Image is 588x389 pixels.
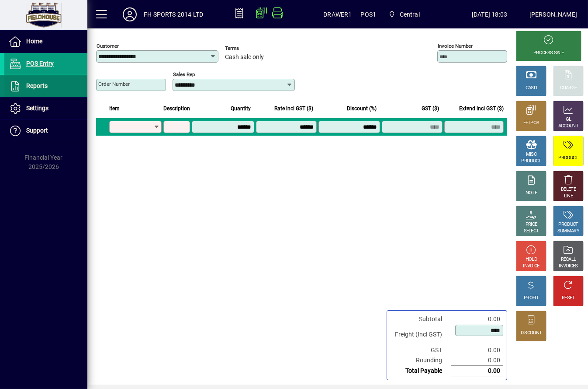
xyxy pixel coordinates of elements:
[526,190,537,196] div: NOTE
[451,355,503,366] td: 0.00
[173,71,195,77] mat-label: Sales rep
[26,127,48,134] span: Support
[560,85,577,91] div: CHARGE
[231,104,251,113] span: Quantity
[144,7,203,21] div: FH SPORTS 2014 LTD
[529,7,577,21] div: [PERSON_NAME]
[523,120,540,126] div: EFTPOS
[26,105,48,112] span: Settings
[524,228,539,235] div: SELECT
[116,7,144,22] button: Profile
[26,60,54,67] span: POS Entry
[526,85,537,91] div: CASH
[422,104,439,113] span: GST ($)
[557,228,579,235] div: SUMMARY
[163,104,190,113] span: Description
[4,75,87,97] a: Reports
[391,324,451,345] td: Freight (Incl GST)
[524,295,539,301] div: PROFIT
[526,151,536,158] div: MISC
[562,295,575,301] div: RESET
[347,104,377,113] span: Discount (%)
[451,345,503,355] td: 0.00
[109,104,120,113] span: Item
[4,31,87,53] a: Home
[558,123,578,130] div: ACCOUNT
[391,345,451,355] td: GST
[561,186,576,193] div: DELETE
[526,256,537,263] div: HOLD
[533,50,564,56] div: PROCESS SALE
[274,104,313,113] span: Rate incl GST ($)
[451,366,503,376] td: 0.00
[558,155,578,161] div: PRODUCT
[521,330,542,336] div: DISCOUNT
[385,7,423,22] span: Central
[391,355,451,366] td: Rounding
[4,98,87,119] a: Settings
[26,82,48,89] span: Reports
[97,43,119,49] mat-label: Customer
[526,221,537,228] div: PRICE
[360,7,376,21] span: POS1
[225,46,277,51] span: Terms
[559,263,578,270] div: INVOICES
[4,120,87,142] a: Support
[26,38,42,45] span: Home
[450,7,529,21] span: [DATE] 18:03
[566,116,571,123] div: GL
[391,366,451,376] td: Total Payable
[438,43,473,49] mat-label: Invoice number
[558,221,578,228] div: PRODUCT
[564,193,573,200] div: LINE
[400,7,420,21] span: Central
[521,158,541,165] div: PRODUCT
[451,314,503,324] td: 0.00
[225,54,264,61] span: Cash sale only
[323,7,352,21] span: DRAWER1
[391,314,451,324] td: Subtotal
[98,81,130,87] mat-label: Order number
[523,263,539,270] div: INVOICE
[459,104,504,113] span: Extend incl GST ($)
[561,256,576,263] div: RECALL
